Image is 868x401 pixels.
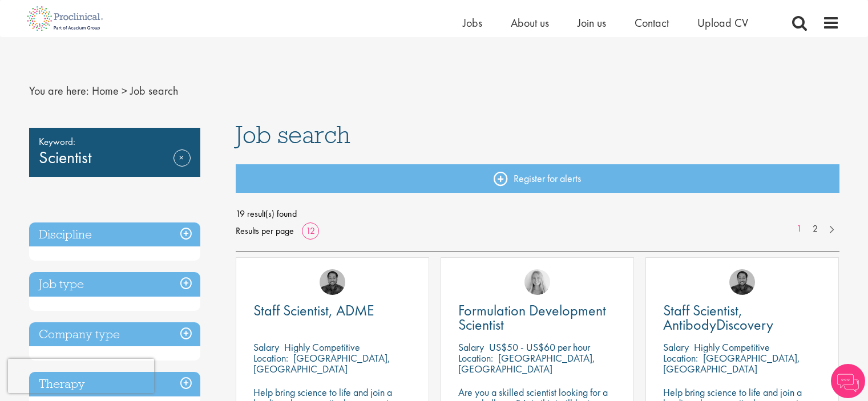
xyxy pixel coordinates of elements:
span: Formulation Development Scientist [458,301,606,334]
a: About us [511,15,549,30]
p: US$50 - US$60 per hour [489,341,590,354]
a: 2 [807,222,823,236]
a: Register for alerts [236,164,839,193]
a: breadcrumb link [92,83,119,98]
a: Join us [578,15,606,30]
span: Staff Scientist, ADME [253,301,374,320]
h3: Job type [29,272,200,297]
p: [GEOGRAPHIC_DATA], [GEOGRAPHIC_DATA] [663,351,800,375]
span: Salary [253,341,279,354]
span: Job search [130,83,178,98]
a: 12 [302,225,319,237]
iframe: reCAPTCHA [8,359,154,393]
span: Location: [458,351,493,364]
p: [GEOGRAPHIC_DATA], [GEOGRAPHIC_DATA] [458,351,595,375]
span: Results per page [236,222,294,240]
a: Staff Scientist, AntibodyDiscovery [663,303,821,332]
img: Chatbot [831,364,865,398]
img: Mike Raletz [729,269,755,295]
span: You are here: [29,83,89,98]
span: Keyword: [39,133,191,149]
img: Mike Raletz [320,269,345,295]
span: Job search [236,119,350,150]
div: Scientist [29,128,200,177]
span: 19 result(s) found [236,205,839,222]
a: 1 [791,222,808,236]
span: Location: [253,351,288,364]
p: Highly Competitive [694,341,770,354]
a: Staff Scientist, ADME [253,303,411,318]
a: Jobs [463,15,482,30]
span: Location: [663,351,698,364]
p: [GEOGRAPHIC_DATA], [GEOGRAPHIC_DATA] [253,351,390,375]
h3: Company type [29,322,200,347]
span: Salary [663,341,689,354]
a: Contact [635,15,669,30]
span: > [122,83,127,98]
a: Upload CV [697,15,748,30]
a: Remove [173,149,191,183]
p: Highly Competitive [284,341,360,354]
span: Salary [458,341,484,354]
h3: Discipline [29,222,200,247]
span: Staff Scientist, AntibodyDiscovery [663,301,773,334]
img: Shannon Briggs [524,269,550,295]
a: Formulation Development Scientist [458,303,616,332]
